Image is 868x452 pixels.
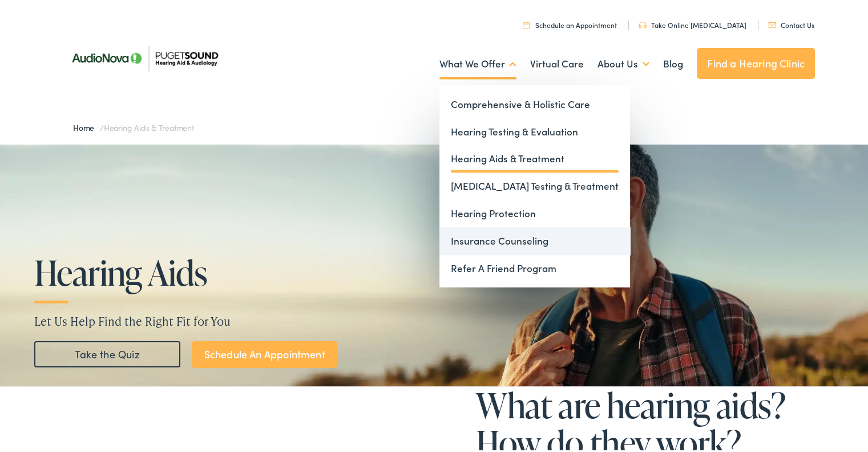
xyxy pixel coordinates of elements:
img: utility icon [639,19,647,26]
a: Hearing Testing & Evaluation [439,116,630,143]
a: Home [73,119,100,131]
a: Take Online [MEDICAL_DATA] [639,18,746,27]
a: Insurance Counseling [439,225,630,253]
a: Find a Hearing Clinic [697,46,815,77]
a: Schedule an Appointment [523,18,617,27]
p: Let Us Help Find the Right Fit for You [34,310,842,327]
span: / [73,119,194,131]
a: Take the Quiz [34,339,180,365]
img: utility icon [523,19,530,26]
h1: Hearing Aids [34,251,381,289]
a: [MEDICAL_DATA] Testing & Treatment [439,170,630,198]
a: About Us [597,41,649,83]
a: Schedule An Appointment [192,339,337,366]
a: What We Offer [439,41,516,83]
span: Hearing Aids & Treatment [104,119,194,131]
a: Hearing Protection [439,198,630,225]
a: Contact Us [768,18,814,27]
a: Hearing Aids & Treatment [439,143,630,170]
a: Virtual Care [530,41,584,83]
a: Refer A Friend Program [439,253,630,280]
a: Blog [663,41,683,83]
img: utility icon [768,20,776,26]
a: Comprehensive & Holistic Care [439,89,630,116]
